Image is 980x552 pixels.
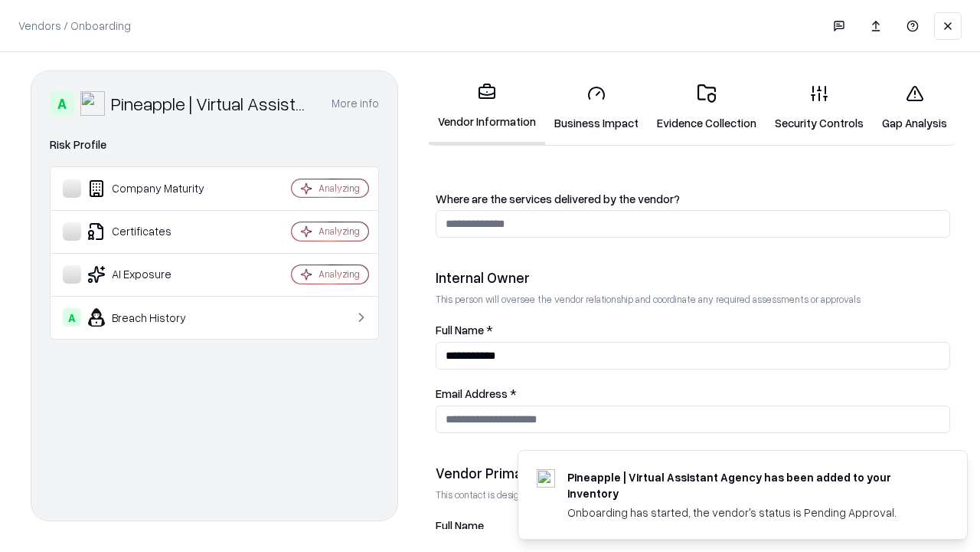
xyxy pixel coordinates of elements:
img: trypineapple.com [537,469,555,488]
p: This contact is designated to receive the assessment request from Shift [436,488,950,501]
div: Internal Owner [436,268,950,287]
p: This person will oversee the vendor relationship and coordinate any required assessments or appro... [436,293,950,306]
label: Full Name [436,520,950,531]
a: Security Controls [766,72,873,143]
div: Risk Profile [50,136,379,154]
img: Pineapple | Virtual Assistant Agency [80,91,105,116]
div: A [63,308,81,327]
div: Pineapple | Virtual Assistant Agency [111,91,313,116]
label: Where are the services delivered by the vendor? [436,193,950,205]
label: Full Name * [436,324,950,336]
a: Business Impact [545,72,648,143]
div: Analyzing [318,225,360,238]
div: Onboarding has started, the vendor's status is Pending Approval. [567,504,930,521]
div: A [50,91,74,116]
p: Vendors / Onboarding [18,18,131,34]
div: Vendor Primary Contact [436,464,950,482]
div: Pineapple | Virtual Assistant Agency has been added to your inventory [567,469,930,501]
a: Gap Analysis [873,72,956,143]
div: AI Exposure [63,265,246,284]
a: Evidence Collection [648,72,766,143]
label: Email Address * [436,388,950,399]
button: More info [332,90,379,117]
a: Vendor Information [429,71,545,145]
div: Certificates [63,222,246,241]
div: Breach History [63,308,246,327]
div: Analyzing [318,182,360,195]
div: Company Maturity [63,179,246,198]
div: Analyzing [318,268,360,281]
